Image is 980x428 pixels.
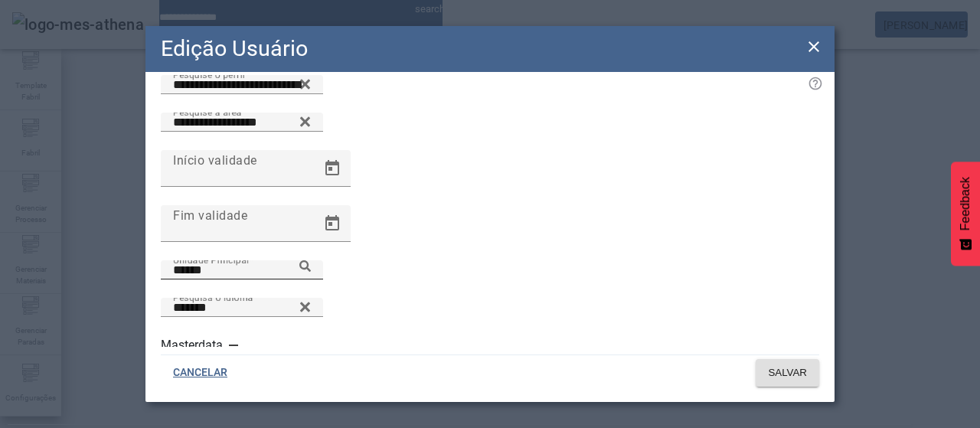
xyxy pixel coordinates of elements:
button: Open calendar [314,150,351,187]
input: Number [173,76,311,94]
button: Feedback - Mostrar pesquisa [951,162,980,266]
mat-label: Pesquisa o idioma [173,292,253,302]
button: Open calendar [314,205,351,242]
button: CANCELAR [161,359,240,387]
span: Feedback [959,177,972,230]
span: SALVAR [768,365,807,381]
mat-label: Início validade [173,152,257,167]
button: SALVAR [756,359,819,387]
label: Masterdata [161,336,226,354]
mat-label: Pesquise o perfil [173,69,245,80]
input: Number [173,261,311,279]
mat-label: Pesquise a área [173,106,242,117]
h2: Edição Usuário [161,32,308,65]
span: CANCELAR [173,365,227,381]
mat-label: Fim validade [173,207,247,222]
input: Number [173,113,311,132]
input: Number [173,299,311,317]
mat-label: Unidade Principal [173,254,249,265]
